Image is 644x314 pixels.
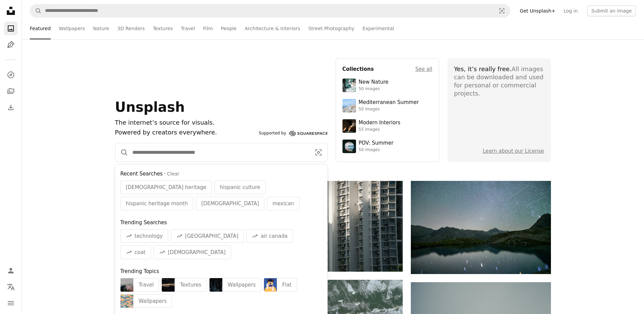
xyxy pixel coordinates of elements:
[454,65,544,98] div: All images can be downloaded and used for personal or commercial projects.
[135,232,163,240] span: technology
[115,128,256,138] p: Powered by creators everywhere.
[120,278,133,292] img: premium_photo-1756177506526-26fb2a726f4a
[359,147,394,153] div: 50 images
[277,278,297,292] div: Flat
[359,120,401,126] div: Modern Interiors
[359,127,401,132] div: 55 images
[559,5,582,16] a: Log in
[126,183,206,191] span: [DEMOGRAPHIC_DATA] heritage
[308,18,354,39] a: Street Photography
[93,18,109,39] a: Nature
[454,65,512,72] span: Yes, it’s really free.
[4,4,18,19] a: Home — Unsplash
[342,119,356,133] img: premium_photo-1747189286942-bc91257a2e39
[153,18,173,39] a: Textures
[120,268,159,274] span: Trending Topics
[4,22,18,35] a: Photos
[259,129,328,138] a: Supported by
[362,18,394,39] a: Experimental
[221,18,237,39] a: People
[115,118,256,128] h1: The internet’s source for visuals.
[4,38,18,51] a: Illustrations
[342,140,432,153] a: POV: Summer50 images
[120,294,133,308] img: premium_vector-1750777519295-a392f7ef3d63
[342,99,432,112] a: Mediterranean Summer50 images
[272,200,294,208] span: mexican
[342,99,356,112] img: premium_photo-1688410049290-d7394cc7d5df
[359,140,394,147] div: POV: Summer
[126,200,188,208] span: hispanic heritage month
[120,170,322,178] div: ·
[411,181,551,274] img: Starry night sky over a calm mountain lake
[4,101,18,114] a: Download History
[494,4,510,17] button: Visual search
[222,278,261,292] div: Wallpapers
[115,143,128,162] button: Search Unsplash
[167,171,179,177] button: Clear
[264,278,277,292] img: premium_vector-1749740990668-cd06e98471ca
[59,18,85,39] a: Wallpapers
[209,278,222,292] img: premium_photo-1675873580289-213b32be1f1a
[203,18,213,39] a: Film
[516,5,559,16] a: Get Unsplash+
[415,65,432,73] a: See all
[4,68,18,82] a: Explore
[359,107,419,112] div: 50 images
[117,18,145,39] a: 3D Renders
[133,278,159,292] div: Travel
[483,148,544,154] a: Learn about our License
[342,119,432,133] a: Modern Interiors55 images
[30,4,42,17] button: Search Unsplash
[168,248,226,256] span: [DEMOGRAPHIC_DATA]
[359,79,388,86] div: New Nature
[245,18,300,39] a: Architecture & Interiors
[181,18,195,39] a: Travel
[263,223,403,229] a: Tall apartment buildings with many windows and balconies.
[120,219,167,226] span: Trending Searches
[359,86,388,92] div: 50 images
[263,181,403,272] img: Tall apartment buildings with many windows and balconies.
[342,65,374,73] h4: Collections
[4,280,18,294] button: Language
[261,232,287,240] span: air canada
[135,248,146,256] span: coat
[115,143,328,162] form: Find visuals sitewide
[133,294,172,308] div: Wallpapers
[162,278,175,292] img: photo-1756232684964-09e6bee67c30
[587,5,636,16] button: Submit an image
[342,79,356,92] img: premium_photo-1755037089989-422ee333aef9
[342,79,432,92] a: New Nature50 images
[115,99,185,115] span: Unsplash
[359,99,419,106] div: Mediterranean Summer
[4,84,18,98] a: Collections
[201,200,259,208] span: [DEMOGRAPHIC_DATA]
[185,232,239,240] span: [GEOGRAPHIC_DATA]
[175,278,207,292] div: Textures
[4,264,18,277] a: Log in / Sign up
[220,183,260,191] span: hispanic culture
[342,140,356,153] img: premium_photo-1753820185677-ab78a372b033
[411,224,551,230] a: Starry night sky over a calm mountain lake
[30,4,510,18] form: Find visuals sitewide
[4,296,18,310] button: Menu
[120,170,163,178] span: Recent Searches
[310,143,327,162] button: Visual search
